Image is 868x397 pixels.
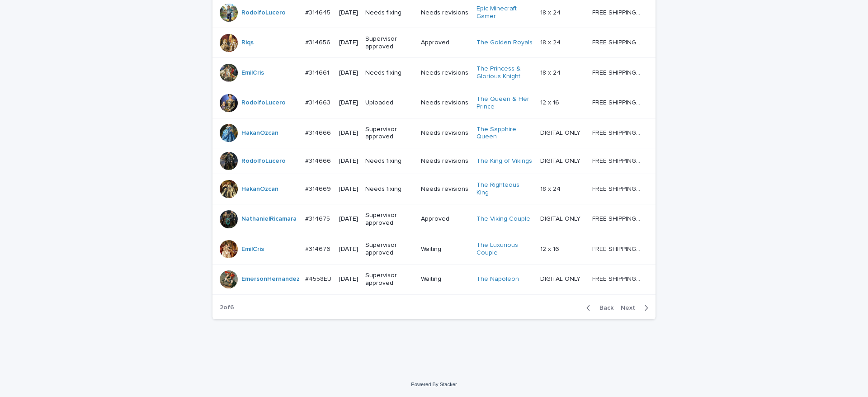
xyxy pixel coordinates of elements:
[212,88,656,118] tr: RodolfoLucero #314663#314663 [DATE]UploadedNeeds revisionsThe Queen & Her Prince 12 x 1612 x 16 F...
[421,9,469,17] p: Needs revisions
[476,241,533,257] a: The Luxurious Couple
[305,97,332,107] p: #314663
[365,69,414,77] p: Needs fixing
[305,184,333,193] p: #314669
[540,37,562,47] p: 18 x 24
[540,128,582,137] p: DIGITAL ONLY
[476,39,533,47] a: The Golden Royals
[540,156,582,165] p: DIGITAL ONLY
[476,181,533,197] a: The Righteous King
[212,174,656,204] tr: HakanOzcan #314669#314669 [DATE]Needs fixingNeeds revisionsThe Righteous King 18 x 2418 x 24 FREE...
[540,7,562,17] p: 18 x 24
[241,275,300,283] a: EmersonHernandez
[421,215,469,223] p: Approved
[212,234,656,265] tr: EmilCris #314676#314676 [DATE]Supervisor approvedWaitingThe Luxurious Couple 12 x 1612 x 16 FREE ...
[540,244,561,253] p: 12 x 16
[421,99,469,107] p: Needs revisions
[305,37,332,47] p: #314656
[305,67,331,77] p: #314661
[365,35,414,51] p: Supervisor approved
[421,246,469,253] p: Waiting
[476,215,530,223] a: The Viking Couple
[305,128,333,137] p: #314666
[212,118,656,148] tr: HakanOzcan #314666#314666 [DATE]Supervisor approvedNeeds revisionsThe Sapphire Queen DIGITAL ONLY...
[339,157,358,165] p: [DATE]
[212,58,656,88] tr: EmilCris #314661#314661 [DATE]Needs fixingNeeds revisionsThe Princess & Glorious Knight 18 x 2418...
[305,213,332,223] p: #314675
[592,156,643,165] p: FREE SHIPPING - preview in 1-2 business days, after your approval delivery will take 5-10 b.d.
[617,304,656,312] button: Next
[592,213,643,223] p: FREE SHIPPING - preview in 1-2 business days, after your approval delivery will take 5-10 b.d.
[241,99,286,107] a: RodolfoLucero
[241,69,264,77] a: EmilCris
[421,157,469,165] p: Needs revisions
[476,126,533,141] a: The Sapphire Queen
[476,275,519,283] a: The Napoleon
[339,99,358,107] p: [DATE]
[241,157,286,165] a: RodolfoLucero
[339,69,358,77] p: [DATE]
[592,37,643,47] p: FREE SHIPPING - preview in 1-2 business days, after your approval delivery will take 5-10 b.d.
[592,128,643,137] p: FREE SHIPPING - preview in 1-2 business days, after your approval delivery will take 5-10 b.d.
[365,99,414,107] p: Uploaded
[339,215,358,223] p: [DATE]
[339,129,358,137] p: [DATE]
[540,67,562,77] p: 18 x 24
[421,69,469,77] p: Needs revisions
[476,95,533,111] a: The Queen & Her Prince
[476,65,533,80] a: The Princess & Glorious Knight
[339,39,358,47] p: [DATE]
[212,297,241,319] p: 2 of 6
[592,274,643,283] p: FREE SHIPPING - preview in 1-2 business days, after your approval delivery will take 6-10 busines...
[365,126,414,141] p: Supervisor approved
[476,157,532,165] a: The King of Vikings
[241,39,254,47] a: Riqs
[365,212,414,227] p: Supervisor approved
[365,272,414,287] p: Supervisor approved
[592,244,643,253] p: FREE SHIPPING - preview in 1-2 business days, after your approval delivery will take 5-10 b.d.
[241,129,278,137] a: HakanOzcan
[305,274,333,283] p: #4558EU
[592,97,643,107] p: FREE SHIPPING - preview in 1-2 business days, after your approval delivery will take 5-10 b.d.
[411,382,457,387] a: Powered By Stacker
[540,184,562,193] p: 18 x 24
[212,28,656,58] tr: Riqs #314656#314656 [DATE]Supervisor approvedApprovedThe Golden Royals 18 x 2418 x 24 FREE SHIPPI...
[339,9,358,17] p: [DATE]
[421,39,469,47] p: Approved
[365,9,414,17] p: Needs fixing
[365,185,414,193] p: Needs fixing
[621,305,641,311] span: Next
[421,129,469,137] p: Needs revisions
[540,213,582,223] p: DIGITAL ONLY
[305,156,333,165] p: #314666
[540,97,561,107] p: 12 x 16
[540,274,582,283] p: DIGITAL ONLY
[421,275,469,283] p: Waiting
[339,185,358,193] p: [DATE]
[305,7,332,17] p: #314645
[365,241,414,257] p: Supervisor approved
[241,215,297,223] a: NathanielRicamara
[579,304,617,312] button: Back
[421,185,469,193] p: Needs revisions
[212,204,656,234] tr: NathanielRicamara #314675#314675 [DATE]Supervisor approvedApprovedThe Viking Couple DIGITAL ONLYD...
[592,184,643,193] p: FREE SHIPPING - preview in 1-2 business days, after your approval delivery will take 5-10 b.d.
[212,148,656,174] tr: RodolfoLucero #314666#314666 [DATE]Needs fixingNeeds revisionsThe King of Vikings DIGITAL ONLYDIG...
[339,246,358,253] p: [DATE]
[241,9,286,17] a: RodolfoLucero
[305,244,332,253] p: #314676
[476,5,533,20] a: Epic Minecraft Gamer
[594,305,613,311] span: Back
[241,246,264,253] a: EmilCris
[241,185,278,193] a: HakanOzcan
[592,7,643,17] p: FREE SHIPPING - preview in 1-2 business days, after your approval delivery will take 5-10 b.d.
[365,157,414,165] p: Needs fixing
[592,67,643,77] p: FREE SHIPPING - preview in 1-2 business days, after your approval delivery will take 5-10 b.d.
[212,265,656,295] tr: EmersonHernandez #4558EU#4558EU [DATE]Supervisor approvedWaitingThe Napoleon DIGITAL ONLYDIGITAL ...
[339,275,358,283] p: [DATE]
